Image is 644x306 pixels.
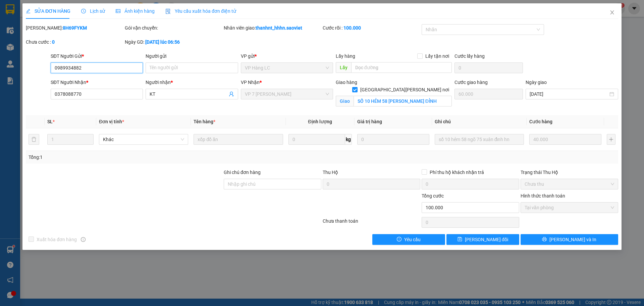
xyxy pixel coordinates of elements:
span: user-add [229,91,234,97]
span: Lấy hàng [336,53,355,59]
span: Tại văn phòng [525,203,614,213]
input: Ghi Chú [435,134,524,145]
span: Lấy tận nơi [423,52,452,60]
button: delete [29,134,39,145]
span: Giao [336,96,354,106]
span: clock-circle [81,9,86,13]
div: VP gửi [241,52,333,60]
span: [GEOGRAPHIC_DATA][PERSON_NAME] nơi [358,86,452,93]
span: SỬA ĐƠN HÀNG [26,8,70,14]
span: Ảnh kiện hàng [116,8,155,14]
span: SL [47,119,53,124]
input: Ghi chú đơn hàng [224,179,321,189]
b: 0 [52,39,55,45]
span: Yêu cầu xuất hóa đơn điện tử [165,8,236,14]
span: picture [116,9,120,13]
span: Chưa thu [525,179,614,189]
input: 0 [357,134,429,145]
label: Ngày giao [526,80,547,85]
span: Thu Hộ [323,170,338,175]
div: Gói vận chuyển: [125,24,222,32]
div: Chưa cước : [26,38,123,46]
span: kg [345,134,352,145]
span: printer [542,237,547,242]
span: save [458,237,462,242]
span: exclamation-circle [397,237,401,242]
button: exclamation-circleYêu cầu [372,234,445,245]
button: printer[PERSON_NAME] và In [521,234,618,245]
input: 0 [529,134,601,145]
b: 8H69FYKM [63,25,87,31]
span: Tổng cước [422,193,444,199]
span: Tên hàng [194,119,215,124]
img: icon [165,9,171,14]
div: Ngày GD: [125,38,222,46]
div: Nhân viên giao: [224,24,321,32]
span: Lịch sử [81,8,105,14]
b: thanhnt_hhhn.saoviet [256,25,302,31]
span: Yêu cầu [404,236,421,243]
input: Cước lấy hàng [454,62,523,73]
div: Trạng thái Thu Hộ [521,169,618,176]
button: Close [603,3,622,22]
label: Hình thức thanh toán [521,193,565,199]
div: Người gửi [146,52,238,60]
div: SĐT Người Gửi [51,52,143,60]
div: Cước rồi : [323,24,420,32]
label: Cước lấy hàng [454,53,485,59]
span: Lấy [336,62,351,73]
span: VP 7 Phạm Văn Đồng [245,89,329,99]
button: plus [607,134,615,145]
span: VP Hàng LC [245,63,329,73]
label: Cước giao hàng [454,80,488,85]
span: edit [26,9,31,13]
label: Ghi chú đơn hàng [224,170,261,175]
span: [PERSON_NAME] và In [549,236,596,243]
span: Đơn vị tính [99,119,124,124]
span: Cước hàng [529,119,552,124]
span: VP Nhận [241,80,260,85]
input: Ngày giao [530,90,608,98]
input: VD: Bàn, Ghế [194,134,283,145]
span: [PERSON_NAME] đổi [465,236,508,243]
div: [PERSON_NAME]: [26,24,123,32]
span: Phí thu hộ khách nhận trả [427,169,487,176]
b: [DATE] lúc 06:56 [145,39,180,45]
span: info-circle [81,237,86,242]
button: save[PERSON_NAME] đổi [446,234,519,245]
input: Cước giao hàng [454,89,523,99]
span: Khác [103,134,184,144]
span: Giá trị hàng [357,119,382,124]
div: Người nhận [146,79,238,86]
div: Chưa thanh toán [322,217,421,229]
div: Tổng: 1 [29,154,249,161]
span: Định lượng [308,119,332,124]
span: Giao hàng [336,80,357,85]
span: Xuất hóa đơn hàng [34,236,79,243]
input: Giao tận nơi [354,96,452,106]
input: Dọc đường [351,62,452,73]
b: 100.000 [343,25,361,31]
th: Ghi chú [432,115,527,128]
div: SĐT Người Nhận [51,79,143,86]
span: close [609,10,615,15]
